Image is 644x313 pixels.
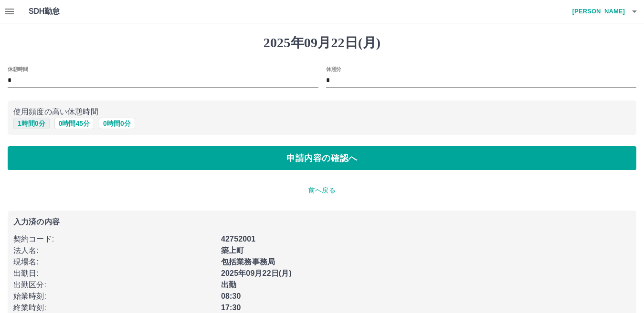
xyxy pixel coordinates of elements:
p: 出勤区分 : [13,279,215,291]
label: 休憩時間 [8,65,28,72]
label: 休憩分 [326,65,341,72]
b: 出勤 [221,281,236,289]
b: 08:30 [221,292,241,300]
b: 築上町 [221,246,244,254]
b: 42752001 [221,235,255,243]
p: 始業時刻 : [13,291,215,302]
p: 契約コード : [13,233,215,245]
button: 0時間45分 [54,118,94,129]
button: 0時間0分 [99,118,135,129]
button: 1時間0分 [13,118,50,129]
h1: 2025年09月22日(月) [8,35,636,51]
b: 17:30 [221,303,241,312]
p: 入力済の内容 [13,218,631,226]
b: 2025年09月22日(月) [221,269,292,277]
p: 現場名 : [13,256,215,268]
p: 使用頻度の高い休憩時間 [13,106,631,118]
p: 出勤日 : [13,268,215,279]
p: 法人名 : [13,245,215,256]
button: 申請内容の確認へ [8,146,636,170]
p: 前へ戻る [8,185,636,195]
b: 包括業務事務局 [221,258,275,266]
